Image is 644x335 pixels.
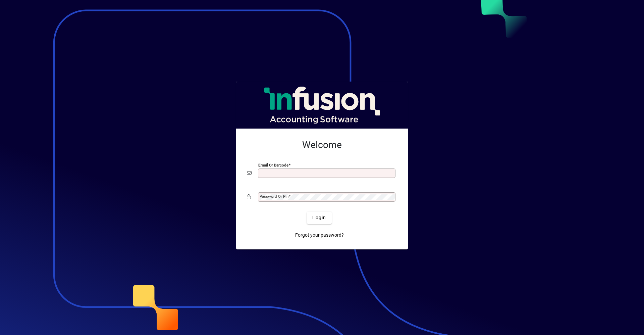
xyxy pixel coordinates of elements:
[260,194,288,199] mat-label: Password or Pin
[295,232,344,239] span: Forgot your password?
[247,139,397,151] h2: Welcome
[258,162,288,167] mat-label: Email or Barcode
[292,229,346,241] a: Forgot your password?
[312,214,326,221] span: Login
[307,212,331,224] button: Login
